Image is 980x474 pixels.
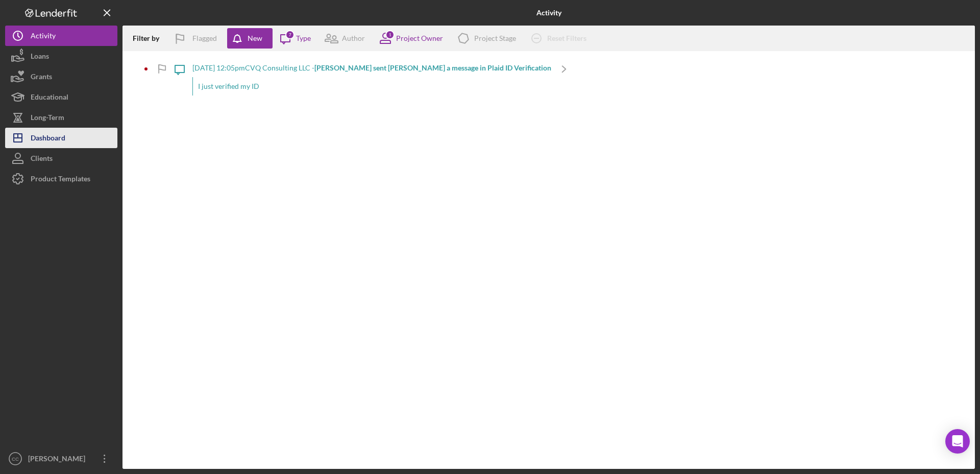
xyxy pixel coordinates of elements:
div: Open Intercom Messenger [945,429,970,454]
div: Long-Term [31,107,64,130]
div: Project Stage [474,34,516,42]
div: 7 [285,30,295,39]
button: Reset Filters [524,28,597,49]
button: Activity [5,26,117,46]
b: [PERSON_NAME] sent [PERSON_NAME] a message in Plaid ID Verification [314,63,551,72]
div: Reset Filters [547,28,586,49]
button: Flagged [167,28,227,49]
div: Grants [31,66,52,89]
div: Clients [31,148,53,171]
button: Dashboard [5,128,117,148]
div: Dashboard [31,128,65,151]
button: Grants [5,66,117,87]
text: CC [12,456,19,462]
div: [PERSON_NAME] [26,448,92,471]
button: Loans [5,46,117,66]
div: Educational [31,87,68,110]
div: [DATE] 12:05pm CVQ Consulting LLC - [192,64,551,72]
button: CC[PERSON_NAME] [5,448,117,469]
div: Activity [31,26,56,49]
div: Filter by [133,34,167,42]
div: Product Templates [31,169,90,192]
div: Loans [31,46,49,69]
button: Educational [5,87,117,107]
div: Project Owner [396,34,443,42]
a: [DATE] 12:05pmCVQ Consulting LLC -[PERSON_NAME] sent [PERSON_NAME] a message in Plaid ID Verifica... [167,56,577,108]
div: Flagged [192,28,217,49]
b: Activity [536,9,561,17]
button: Product Templates [5,169,117,189]
div: Author [342,34,365,42]
div: New [248,28,262,49]
div: Type [296,34,311,42]
button: Long-Term [5,107,117,128]
button: Clients [5,148,117,169]
button: New [227,28,273,49]
div: I just verified my ID [192,77,551,96]
div: 1 [385,30,395,39]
